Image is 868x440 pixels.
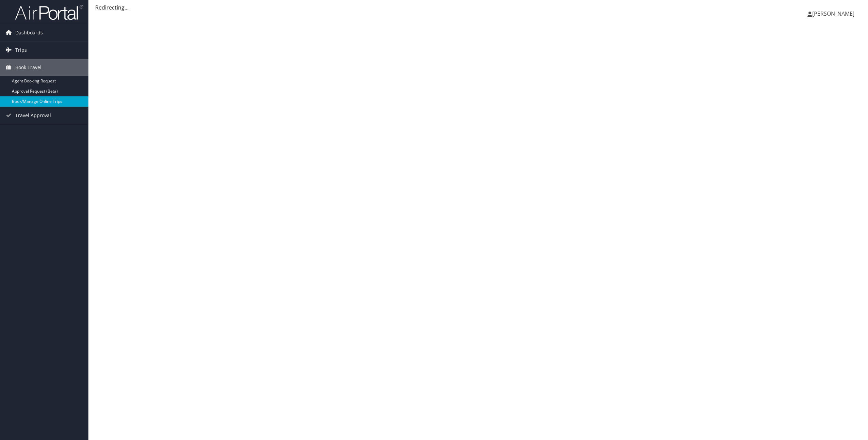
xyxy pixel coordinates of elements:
span: Trips [15,42,27,59]
div: Redirecting... [95,3,861,12]
span: Travel Approval [15,107,51,124]
span: Book Travel [15,59,41,76]
img: airportal-logo.png [15,4,83,20]
span: [PERSON_NAME] [812,10,854,17]
a: [PERSON_NAME] [807,3,861,24]
span: Dashboards [15,24,43,41]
